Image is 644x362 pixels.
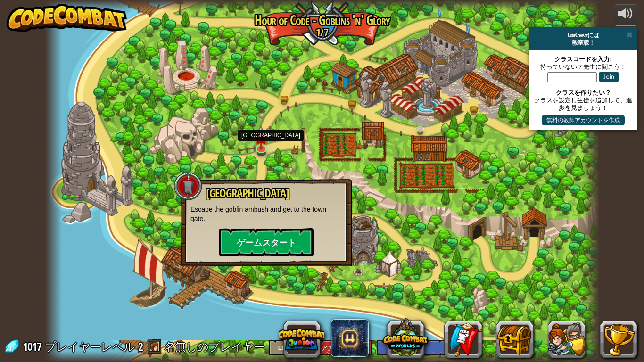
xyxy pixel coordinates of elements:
span: [GEOGRAPHIC_DATA] [206,185,289,201]
button: ゲームスタート [219,228,314,256]
button: ログイン [269,340,312,355]
img: level-banner-unstarted.png [254,125,268,149]
button: 無料の教師アカウントを作成 [542,115,625,125]
div: 教室版！ [533,39,634,46]
div: クラスを設定し生徒を追加して、進歩を見ましょう！ [534,96,633,111]
div: クラスコードを入力: [534,55,633,63]
button: Join [599,72,619,82]
div: クラスを作りたい？ [534,89,633,96]
span: 1017 [23,339,44,354]
div: 持っていない？先生に聞こう！ [534,63,633,70]
img: CodeCombat - Learn how to code by playing a game [7,4,127,32]
div: CodeCombatには [533,31,634,39]
span: 2 [138,339,143,354]
button: 音量を調整する [614,4,637,26]
span: 名無しのプレイヤー [164,339,264,354]
span: プレイヤーレベル [45,339,135,354]
p: Escape the goblin ambush and get to the town gate. [190,205,342,223]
